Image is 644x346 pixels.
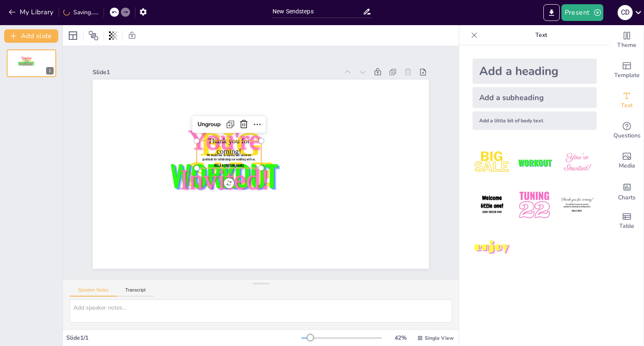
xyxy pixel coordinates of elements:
[4,29,58,43] button: Add slide
[23,60,31,62] span: We would like to express our sincerest gratitude for celebrating our wedding with us.
[610,55,644,85] div: Add ready made slides
[558,143,597,182] img: 3.jpeg
[266,122,287,148] span: bella & [PERSON_NAME]
[308,127,337,159] div: Ungroup
[614,71,640,80] span: Template
[473,59,597,84] div: Add a heading
[6,5,57,19] button: My Library
[619,222,634,231] span: Table
[473,111,597,130] div: Add a little bit of body text
[285,77,436,281] div: Slide 1
[425,335,454,341] span: Single View
[23,58,30,60] span: Thank you for coming!
[70,287,117,297] button: Speaker Notes
[273,5,363,18] input: Insert title
[473,87,597,108] div: Add a subheading
[7,49,56,77] div: 1
[117,287,154,297] button: Transcript
[515,186,554,225] img: 5.jpeg
[617,41,636,50] span: Theme
[481,25,602,45] p: Text
[618,193,636,202] span: Charts
[19,56,33,66] span: You're Invited!
[613,131,641,140] span: Questions
[473,186,512,225] img: 4.jpeg
[63,8,99,16] div: Saving......
[46,67,54,75] div: 1
[515,143,554,182] img: 2.jpeg
[390,334,410,342] div: 42 %
[473,143,512,182] img: 1.jpeg
[558,186,597,225] img: 6.jpeg
[610,25,644,55] div: Change the overall theme
[88,31,99,41] span: Position
[66,29,80,42] div: Layout
[66,334,301,342] div: Slide 1 / 1
[543,4,560,21] button: Export to PowerPoint
[610,116,644,146] div: Get real-time input from your audience
[618,4,633,21] button: C D
[265,116,301,162] span: We would like to express our sincerest gratitude for celebrating our wedding with us.
[621,101,633,110] span: Text
[610,206,644,236] div: Add a table
[618,5,633,20] div: C D
[610,146,644,176] div: Add images, graphics, shapes or video
[473,228,512,267] img: 7.jpeg
[229,77,335,186] span: You're Invited!
[619,161,635,170] span: Media
[278,130,312,169] span: Thank you for coming!
[610,176,644,206] div: Add charts and graphs
[610,85,644,116] div: Add text boxes
[561,4,603,21] button: Present
[25,62,29,62] span: bella & [PERSON_NAME]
